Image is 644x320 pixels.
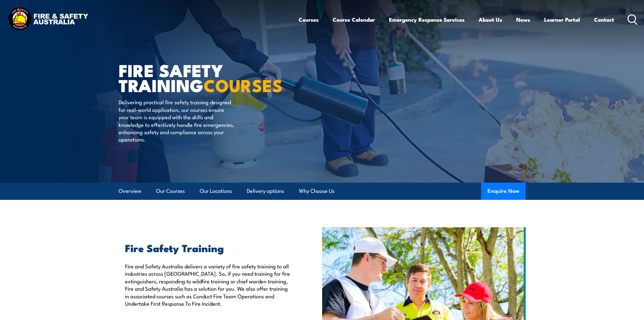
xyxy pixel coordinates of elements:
[299,183,335,200] a: Why Choose Us
[333,11,375,28] a: Course Calendar
[119,62,276,92] h1: FIRE SAFETY TRAINING
[125,262,293,307] p: Fire and Safety Australia delivers a variety of fire safety training to all industries across [GE...
[544,11,580,28] a: Learner Portal
[479,11,502,28] a: About Us
[481,183,526,200] button: Enquire Now
[389,11,465,28] a: Emergency Response Services
[204,71,283,98] strong: COURSES
[247,183,284,200] a: Delivery options
[125,243,293,252] h2: Fire Safety Training
[200,183,232,200] a: Our Locations
[119,183,141,200] a: Overview
[119,98,235,143] p: Delivering practical fire safety training designed for real-world application, our courses ensure...
[299,11,319,28] a: Courses
[594,11,614,28] a: Contact
[156,183,185,200] a: Our Courses
[516,11,530,28] a: News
